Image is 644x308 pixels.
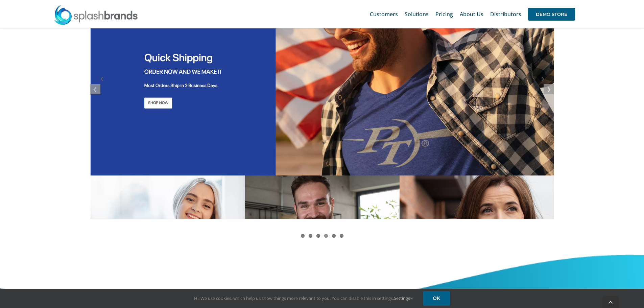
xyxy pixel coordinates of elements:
[490,11,521,17] span: Distributors
[54,5,138,25] img: SplashBrands.com Logo
[528,3,575,25] a: DEMO STORE
[301,234,305,238] a: 1
[332,234,336,238] a: 5
[316,234,320,238] a: 3
[435,3,453,25] a: Pricing
[423,291,450,306] a: OK
[194,295,413,301] span: Hi! We use cookies, which help us show things more relevant to you. You can disable this in setti...
[90,214,554,221] a: screely-1684640506509
[435,11,453,17] span: Pricing
[370,11,398,17] span: Customers
[394,295,413,301] a: Settings
[370,3,575,25] nav: Main Menu Sticky
[370,3,398,25] a: Customers
[405,11,429,17] span: Solutions
[460,11,483,17] span: About Us
[490,3,521,25] a: Distributors
[309,234,312,238] a: 2
[340,234,343,238] a: 6
[324,234,328,238] a: 4
[528,8,575,21] span: DEMO STORE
